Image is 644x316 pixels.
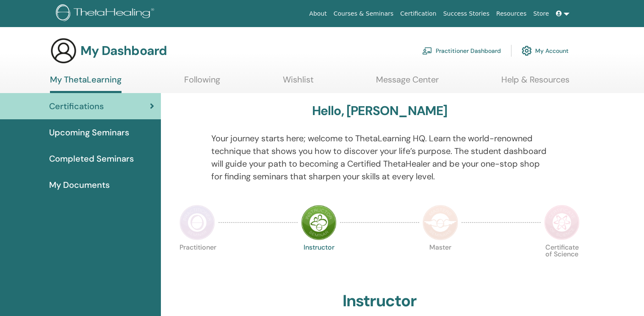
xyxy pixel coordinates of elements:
img: generic-user-icon.jpg [50,37,77,64]
h2: Instructor [343,291,417,311]
a: Certification [397,6,439,22]
img: Practitioner [180,205,215,240]
img: cog.svg [522,44,532,58]
h3: Hello, [PERSON_NAME] [312,103,448,118]
img: Instructor [301,205,337,240]
p: Master [423,244,458,280]
a: Help & Resources [501,74,569,91]
p: Practitioner [180,244,215,280]
img: Master [423,205,458,240]
a: Following [184,74,220,91]
span: Completed Seminars [49,152,134,165]
a: Store [530,6,553,22]
p: Instructor [301,244,337,280]
span: Certifications [49,100,104,113]
img: chalkboard-teacher.svg [422,47,432,55]
p: Certificate of Science [544,244,580,280]
a: Message Center [376,74,439,91]
a: Resources [493,6,530,22]
p: Your journey starts here; welcome to ThetaLearning HQ. Learn the world-renowned technique that sh... [211,132,548,183]
span: Upcoming Seminars [49,126,129,139]
img: Certificate of Science [544,205,580,240]
a: Practitioner Dashboard [422,41,501,60]
a: My ThetaLearning [50,74,122,93]
img: logo.png [56,4,157,23]
h3: My Dashboard [80,43,167,58]
a: My Account [522,41,569,60]
span: My Documents [49,179,110,191]
a: Success Stories [440,6,493,22]
a: Wishlist [283,74,314,91]
a: About [306,6,330,22]
a: Courses & Seminars [330,6,397,22]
